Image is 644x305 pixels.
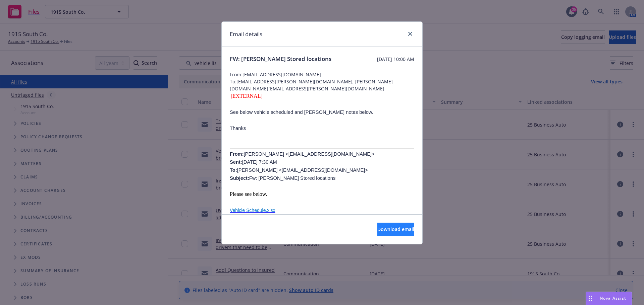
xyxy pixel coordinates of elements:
[230,151,244,157] span: From:
[230,208,275,213] a: Vehicle Schedule.xlsx
[406,30,414,38] a: close
[377,226,414,232] span: Download email
[230,30,262,39] h1: Email details
[600,295,626,301] span: Nova Assist
[377,223,414,236] button: Download email
[230,55,331,63] span: FW: [PERSON_NAME] Stored locations
[230,151,375,181] span: [PERSON_NAME] <[EMAIL_ADDRESS][DOMAIN_NAME]> [DATE] 7:30 AM [PERSON_NAME] <[EMAIL_ADDRESS][DOMAIN...
[230,109,373,115] span: See below vehicle scheduled and [PERSON_NAME] notes below.
[230,175,249,181] b: Subject:
[230,71,414,78] span: From: [EMAIL_ADDRESS][DOMAIN_NAME]
[586,292,594,305] div: Drag to move
[230,78,414,92] span: To: [EMAIL_ADDRESS][PERSON_NAME][DOMAIN_NAME], [PERSON_NAME][DOMAIN_NAME][EMAIL_ADDRESS][PERSON_N...
[586,292,632,305] button: Nova Assist
[377,56,414,63] span: [DATE] 10:00 AM
[230,167,237,173] b: To:
[230,191,267,197] span: Please see below.
[230,126,246,131] span: Thanks
[230,159,242,165] b: Sent:
[230,92,414,100] div: [EXTERNAL]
